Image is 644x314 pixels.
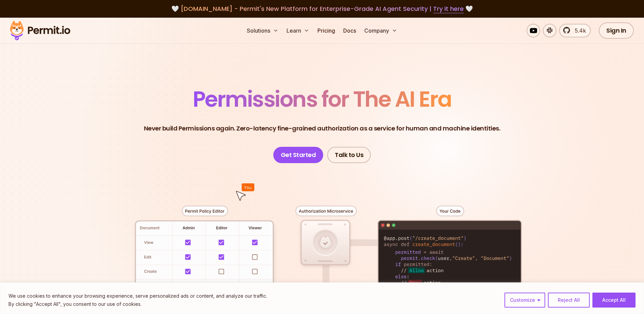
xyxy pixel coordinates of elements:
[362,24,400,37] button: Company
[244,24,281,37] button: Solutions
[16,4,628,14] div: 🤍 🤍
[559,24,591,37] a: 5.4k
[181,4,464,13] span: [DOMAIN_NAME] - Permit's New Platform for Enterprise-Grade AI Agent Security |
[504,293,545,308] button: Customize
[144,124,500,133] p: Never build Permissions again. Zero-latency fine-grained authorization as a service for human and...
[7,19,73,42] img: Permit logo
[8,300,267,308] p: By clicking "Accept All", you consent to our use of cookies.
[284,24,312,37] button: Learn
[273,147,324,163] a: Get Started
[433,4,464,13] a: Try it here
[8,292,267,300] p: We use cookies to enhance your browsing experience, serve personalized ads or content, and analyz...
[571,27,586,35] span: 5.4k
[592,293,636,308] button: Accept All
[315,24,338,37] a: Pricing
[341,24,359,37] a: Docs
[193,84,452,114] span: Permissions for The AI Era
[548,293,590,308] button: Reject All
[327,147,371,163] a: Talk to Us
[599,22,634,39] a: Sign In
